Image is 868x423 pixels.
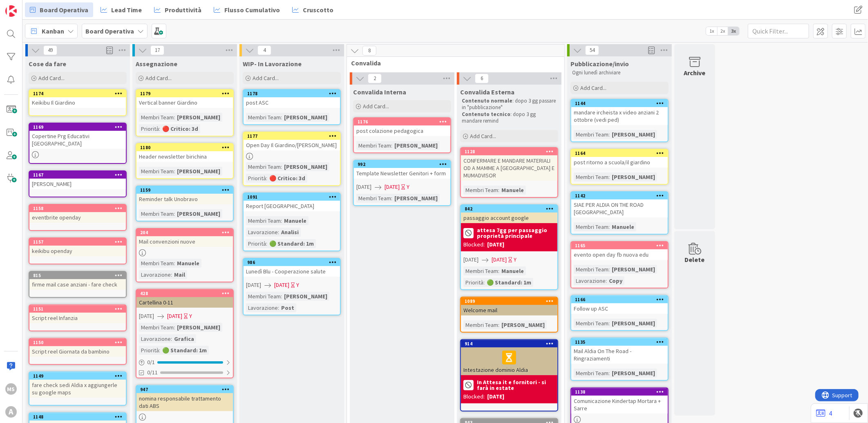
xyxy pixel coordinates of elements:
div: Manuele [499,266,526,275]
a: Lead Time [96,2,147,17]
div: Manuele [610,222,636,231]
a: Flusso Cumulativo [209,2,285,17]
span: Kanban [42,26,64,36]
input: Quick Filter... [748,24,809,38]
div: [PERSON_NAME] [282,292,329,301]
div: Membri Team [246,113,281,122]
span: : [608,222,610,231]
div: 1128CONFERMARE E MANDARE MATERIALI OD A MAMME A [GEOGRAPHIC_DATA] E MUMADVISOR [461,148,557,181]
div: Membri Team [463,186,498,195]
div: Copy [607,276,624,285]
div: 1151 [29,305,126,313]
div: [PERSON_NAME] [499,320,547,329]
span: : [159,124,160,133]
div: 1089Welcome mail [461,298,557,316]
b: In Attesa it e fornitori - si farà in estate [477,379,555,391]
span: 3x [728,27,739,35]
span: : [608,172,610,181]
div: 1138 [575,389,668,395]
div: 1091 [247,194,340,200]
div: 992Template Newsletter Genitori + form [354,161,450,179]
strong: Contenuto tecnico [462,111,510,118]
span: : [174,209,175,218]
div: Y [296,281,299,289]
div: Analisi [279,228,301,237]
div: 1176 [354,118,450,125]
div: 1166 [575,297,668,302]
div: Membri Team [356,194,391,203]
div: [PERSON_NAME] [282,113,329,122]
div: 842 [461,205,557,213]
div: 1128 [461,148,557,155]
span: 8 [362,46,376,56]
div: 1089 [461,298,557,305]
div: 0/1 [136,357,233,367]
div: Grafica [172,334,196,343]
div: 1128 [465,149,557,154]
div: 1157 [33,239,126,245]
span: 0 / 1 [147,358,155,367]
div: 1174Keikibu Il Giardino [29,90,126,108]
span: : [498,186,499,195]
span: Add Card... [363,103,389,110]
div: Manuele [282,216,309,225]
div: Membri Team [574,172,608,181]
div: 1149 [29,372,126,380]
div: 815 [29,272,126,279]
div: [PERSON_NAME] [282,162,329,171]
div: 986 [247,260,340,265]
div: Delete [685,255,705,264]
div: mandare ircheista x video anziani 2 ottobre (vedi ped) [571,107,668,125]
div: Lavorazione [139,270,171,279]
div: passaggio account google [461,213,557,223]
div: Keikibu Il Giardino [29,97,126,108]
div: 1165 [571,242,668,249]
div: [PERSON_NAME] [175,209,222,218]
div: 1138Comunicazione Kindertap Mortara + Sarre [571,388,668,414]
div: 1159 [140,187,233,193]
div: Mail convenzioni nuove [136,236,233,247]
span: : [281,216,282,225]
div: 947 [136,386,233,393]
span: : [281,292,282,301]
div: eventbrite openday [29,212,126,223]
div: 1174 [29,90,126,97]
div: nomina responsabile trattamento dati ABS [136,393,233,411]
div: Membri Team [574,222,608,231]
div: post colazione pedagogica [354,125,450,136]
div: post ASC [244,97,340,108]
div: A [5,406,17,418]
div: Post [279,303,296,312]
div: 1176post colazione pedagogica [354,118,450,136]
div: 🟢 Standard: 1m [160,346,209,355]
div: 204 [136,229,233,236]
div: Mail [172,270,187,279]
div: Header newsletter birichina [136,151,233,162]
div: 1164post ritorno a scuola/il giardino [571,150,668,168]
div: Membri Team [139,323,174,332]
div: 1135 [575,339,668,345]
span: [DATE] [385,183,400,191]
div: MS [5,383,17,395]
div: 1180 [140,145,233,150]
div: Membri Team [574,130,608,139]
b: Board Operativa [85,27,134,35]
div: Lunedì Blu - Cooperazione salute [244,266,340,277]
div: 1166 [571,296,668,303]
p: Ogni lunedì archiviare [572,69,667,76]
div: Manuele [499,186,526,195]
div: 1167 [29,171,126,179]
span: : [266,239,267,248]
span: Assegnazione [136,60,177,68]
div: keikibu openday [29,246,126,256]
span: [DATE] [274,281,289,289]
span: : [266,174,267,183]
strong: Contenuto normale [462,97,512,104]
div: Membri Team [139,113,174,122]
div: Membri Team [246,162,281,171]
span: [DATE] [167,312,182,320]
div: Y [407,183,409,191]
div: 1179 [136,90,233,97]
div: 1142SIAE PER ALDIA ON THE ROAD [GEOGRAPHIC_DATA] [571,192,668,217]
div: 1180Header newsletter birichina [136,144,233,162]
